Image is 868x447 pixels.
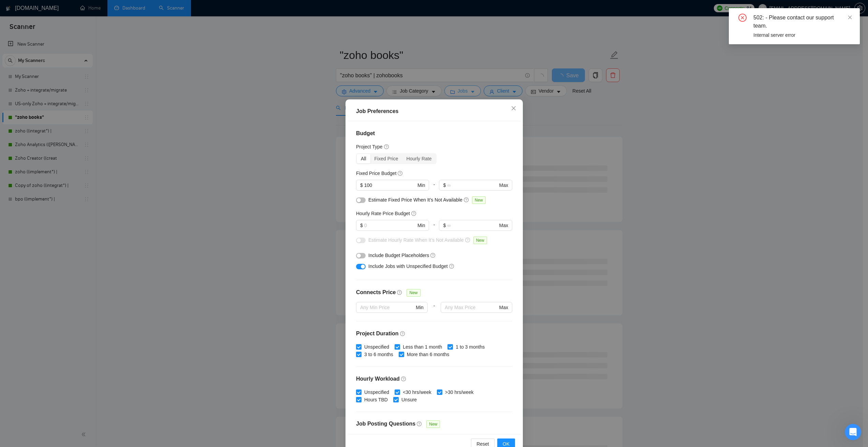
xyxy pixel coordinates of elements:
span: question-circle [449,264,454,269]
span: More than 6 months [404,351,452,358]
div: Internal server error [753,31,852,39]
span: Max [499,181,508,189]
span: Max [499,304,508,311]
span: Hours TBD [362,396,391,403]
span: Unspecified [362,343,392,351]
span: Unspecified [362,388,392,396]
span: 3 to 6 months [362,351,396,358]
input: ∞ [447,222,498,229]
span: close [511,106,516,111]
div: - [427,302,440,321]
span: question-circle [465,237,470,243]
span: Estimate Fixed Price When It’s Not Available [368,197,462,203]
span: New [407,289,420,297]
span: $ [360,181,363,189]
input: Any Max Price [445,304,498,311]
div: Job Preferences [356,107,512,115]
h5: Project Type [356,143,383,150]
h4: Connects Price [356,288,396,297]
div: All [357,154,370,163]
div: Hourly Rate [402,154,436,163]
span: Estimate Hourly Rate When It’s Not Available [368,237,464,243]
h4: Budget [356,129,512,138]
span: <30 hrs/week [400,388,434,396]
span: $ [360,222,363,229]
span: New [473,237,487,244]
span: question-circle [417,421,422,427]
span: Include Budget Placeholders [368,253,429,258]
span: 1 to 3 months [453,343,487,351]
input: ∞ [447,181,498,189]
span: >30 hrs/week [442,388,476,396]
span: question-circle [400,331,405,336]
input: 0 [364,181,416,189]
span: New [472,196,485,204]
span: Min [417,222,425,229]
span: question-circle [464,197,469,203]
button: Close [504,99,523,118]
span: Unsure [398,396,419,403]
span: Max [499,222,508,229]
span: question-circle [398,171,403,176]
span: $ [443,222,446,229]
span: New [426,420,440,428]
span: Include Jobs with Unspecified Budget [368,264,448,269]
div: - [429,220,439,236]
span: question-circle [397,290,402,295]
h4: Hourly Workload [356,375,512,383]
span: $ [443,181,446,189]
h4: Project Duration [356,330,512,338]
div: 502: - Please contact our support team. [753,14,852,30]
span: close-circle [738,14,747,22]
span: question-circle [401,376,407,382]
input: 0 [364,222,416,229]
span: Less than 1 month [400,343,445,351]
span: Min [416,304,424,311]
div: Fixed Price [370,154,402,163]
h5: Fixed Price Budget [356,170,396,177]
input: Any Min Price [360,304,414,311]
span: question-circle [384,144,389,149]
div: - [429,180,439,196]
span: Min [417,181,425,189]
h4: Job Posting Questions [356,420,415,428]
span: close [848,15,852,20]
iframe: Intercom live chat [845,424,861,440]
h5: Hourly Rate Price Budget [356,210,410,217]
span: question-circle [430,253,436,258]
span: question-circle [411,211,416,216]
